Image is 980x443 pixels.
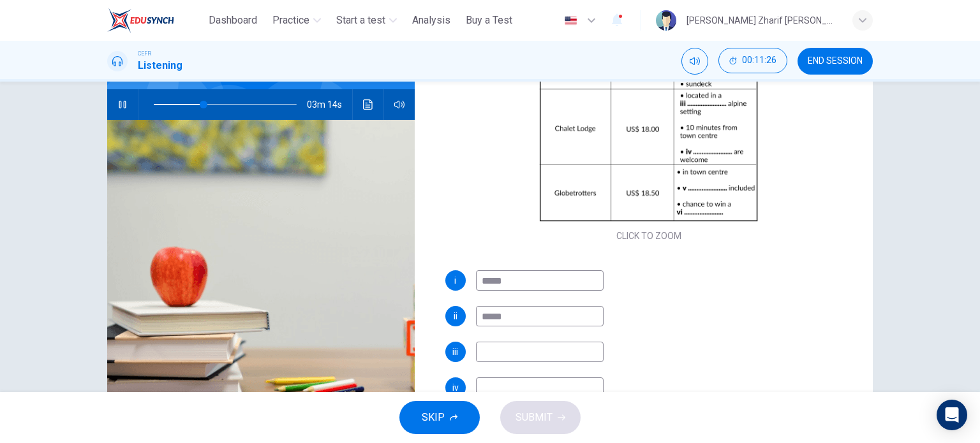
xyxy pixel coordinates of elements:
div: Hide [718,48,787,75]
img: Holiday in Queenstown [107,120,415,430]
span: i [454,276,456,285]
div: Mute [681,48,708,75]
button: 00:11:26 [718,48,787,73]
span: END SESSION [808,56,863,66]
span: Analysis [412,13,450,28]
img: Profile picture [656,10,676,31]
span: SKIP [422,409,445,426]
button: Click to see the audio transcription [358,89,378,120]
span: ii [454,312,457,321]
button: Start a test [331,9,402,32]
button: Practice [267,9,326,32]
span: CEFR [138,49,151,58]
div: Open Intercom Messenger [937,400,967,430]
span: Practice [272,13,309,28]
button: Buy a Test [461,9,517,32]
button: SKIP [399,401,480,434]
img: ELTC logo [107,8,174,33]
button: Dashboard [204,9,262,32]
button: Analysis [407,9,456,32]
span: 03m 14s [307,89,352,120]
a: ELTC logo [107,8,204,33]
img: en [563,16,579,25]
span: iii [452,347,458,356]
span: Dashboard [209,13,257,28]
span: Buy a Test [466,13,512,28]
span: iv [452,383,459,392]
span: 00:11:26 [742,55,776,66]
button: END SESSION [798,48,873,75]
span: Start a test [336,13,385,28]
h1: Listening [138,58,182,73]
div: [PERSON_NAME] Zharif [PERSON_NAME] bin [PERSON_NAME] [687,13,837,28]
